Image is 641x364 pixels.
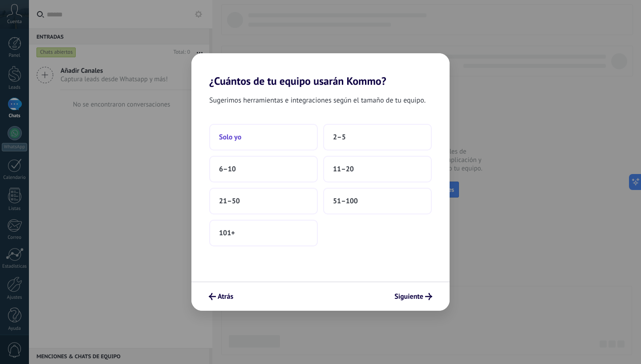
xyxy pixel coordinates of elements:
[209,95,426,106] span: Sugerimos herramientas e integraciones según el tamaño de tu equipo.
[323,156,432,182] button: 11–20
[333,133,346,142] span: 2–5
[209,156,318,182] button: 6–10
[323,124,432,150] button: 2–5
[219,197,240,206] span: 21–50
[394,293,423,300] span: Siguiente
[218,293,233,300] span: Atrás
[390,289,436,304] button: Siguiente
[209,188,318,214] button: 21–50
[219,133,241,142] span: Solo yo
[323,188,432,214] button: 51–100
[209,220,318,246] button: 101+
[191,53,450,87] h2: ¿Cuántos de tu equipo usarán Kommo?
[205,289,237,304] button: Atrás
[333,165,354,174] span: 11–20
[333,197,358,206] span: 51–100
[219,229,235,237] span: 101+
[219,165,236,174] span: 6–10
[209,124,318,150] button: Solo yo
